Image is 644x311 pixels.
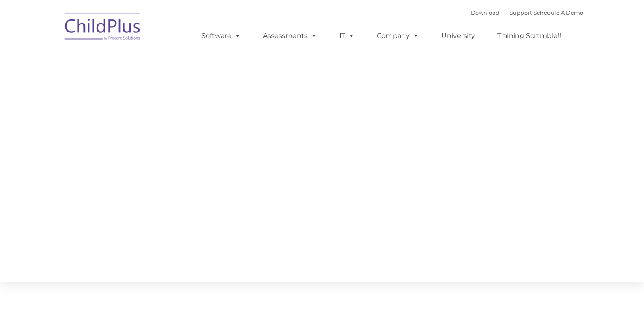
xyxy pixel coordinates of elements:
font: | [471,9,583,16]
a: Support [510,9,532,16]
a: Schedule A Demo [534,9,583,16]
a: Training Scramble!! [489,27,569,44]
img: ChildPlus by Procare Solutions [61,7,145,49]
a: IT [331,27,363,44]
a: Assessments [255,27,325,44]
a: University [433,27,483,44]
a: Download [471,9,499,16]
a: Company [368,27,427,44]
a: Software [193,27,249,44]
